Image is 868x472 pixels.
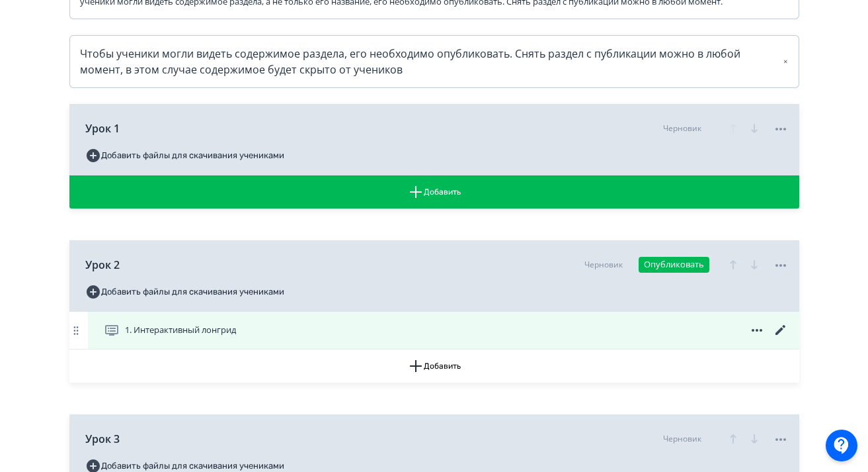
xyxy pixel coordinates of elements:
span: Урок 3 [85,431,120,447]
button: Добавить файлы для скачивания учениками [85,281,284,303]
span: Урок 2 [85,257,120,273]
div: Черновик [584,259,623,271]
button: Добавить [69,350,799,383]
button: Добавить файлы для скачивания учениками [85,145,284,166]
span: Урок 1 [85,120,120,136]
div: Чтобы ученики могли видеть содержимое раздела, его необходимо опубликовать. Снять раздел с публик... [80,46,789,77]
div: Черновик [663,122,701,134]
span: 1. Интерактивный лонгрид [125,324,236,337]
div: 1. Интерактивный лонгрид [69,312,799,350]
button: Добавить [69,175,799,209]
button: Опубликовать [639,257,709,273]
div: Черновик [663,433,701,445]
